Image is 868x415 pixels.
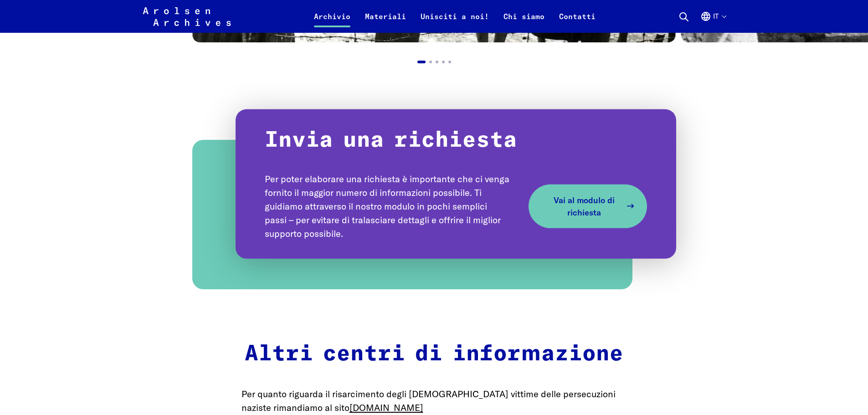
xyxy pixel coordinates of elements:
button: Italiano, selezione lingua [700,11,726,33]
nav: Primaria [307,5,603,27]
a: Materiali [358,11,413,33]
p: Per quanto riguarda il risarcimento degli [DEMOGRAPHIC_DATA] vittime delle persecuzioni naziste r... [241,387,627,415]
button: Go to slide 3 [432,57,442,67]
button: Go to slide 2 [426,57,436,67]
button: Go to slide 1 [414,57,429,67]
p: Invia una richiesta [265,128,647,154]
button: Go to slide 5 [445,57,455,67]
a: Chi siamo [496,11,552,33]
a: [DOMAIN_NAME] [349,402,423,413]
a: Unisciti a noi! [413,11,496,33]
p: Per poter elaborare una richiesta è importante che ci venga fornito il maggior numero di informaz... [265,172,519,241]
button: Go to slide 4 [438,57,448,67]
span: Vai al modulo di richiesta [547,194,621,219]
a: Contatti [552,11,603,33]
strong: Altri centri di informazione [245,343,623,365]
a: Vai al modulo di richiesta [529,184,647,228]
a: Archivio [307,11,358,33]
